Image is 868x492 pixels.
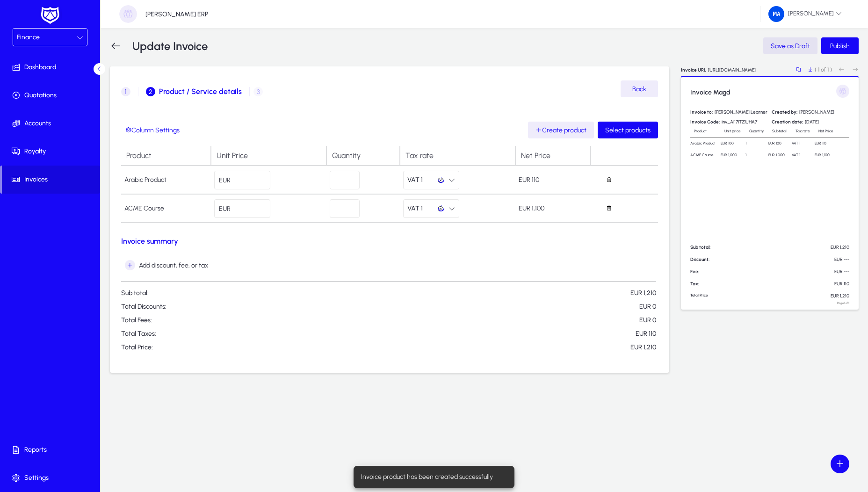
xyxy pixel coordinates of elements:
[745,149,769,161] td: 1
[519,204,587,212] p: EUR 1,100
[771,42,810,50] span: Save as Draft
[745,125,769,137] td: Quantity
[121,289,656,297] p: Sub total:
[768,6,842,22] span: [PERSON_NAME]
[121,146,211,166] td: Product
[771,293,850,299] p: EUR 1,210
[768,149,792,161] td: EUR 1,000
[2,53,102,81] a: Dashboard
[400,146,515,166] td: Tax rate
[407,171,423,189] span: VAT 1
[763,37,817,54] button: Save as Draft
[690,137,721,149] td: Arabic Product
[121,194,211,223] td: ACME Course
[771,268,850,275] p: EUR ---
[690,109,713,115] span: Invoice to:
[17,33,40,41] span: Finance
[2,81,102,109] a: Quotations
[2,91,102,100] span: Quotations
[805,119,819,125] span: [DATE]
[621,80,658,97] button: Back
[528,122,594,138] a: Create product
[815,137,849,149] td: EUR 110
[145,10,208,18] p: [PERSON_NAME] ERP
[119,5,137,23] img: organization-placeholder.png
[772,109,797,115] span: Created by:
[2,436,102,464] a: Reports
[792,137,815,149] td: VAT 1
[768,137,792,149] td: EUR 100
[761,6,849,22] button: [PERSON_NAME]
[519,176,587,184] p: EUR 110
[121,303,656,311] p: Total Discounts:
[690,88,849,96] h3: Invoice Magd
[772,119,803,125] span: Creation date:
[211,146,326,166] td: Unit Price
[214,176,233,184] span: EUR
[721,137,745,149] td: EUR 100
[690,125,721,137] td: Product
[2,63,102,72] span: Dashboard
[38,6,62,25] img: white-logo.png
[681,67,706,73] p: Invoice URL
[690,244,771,250] p: Sub total:
[121,330,656,338] p: Total Taxes:
[690,256,771,262] p: Discount:
[771,256,850,262] p: EUR ---
[2,445,102,455] span: Reports
[407,199,423,218] span: VAT 1
[630,289,656,297] span: EUR 1,210
[121,166,211,194] td: Arabic Product
[771,281,850,287] p: EUR 110
[708,67,792,73] p: [URL][DOMAIN_NAME]
[159,88,242,95] span: Product / Service details
[771,244,850,250] p: EUR 1,210
[2,464,102,492] a: Settings
[121,122,183,138] button: Column Settings
[690,268,771,275] p: Fee:
[821,37,859,54] button: Publish
[2,147,102,156] span: Royalty
[721,149,745,161] td: EUR 1,000
[721,125,745,137] td: Unit price
[515,146,591,166] td: Net Price
[745,137,769,149] td: 1
[121,316,656,324] p: Total Fees:
[2,473,102,483] span: Settings
[690,149,721,161] td: ACME Course
[690,293,771,297] p: Total Price
[690,281,771,287] p: Tax:
[768,125,792,137] td: Subtotal
[326,146,400,166] td: Quantity
[639,316,656,324] span: EUR 0
[799,109,834,115] span: [PERSON_NAME]
[132,39,208,53] h3: Update Invoice
[639,303,656,311] span: EUR 0
[121,87,130,96] span: 1
[146,87,155,96] span: 2
[815,149,849,161] td: EUR 1,100
[2,175,100,184] span: Invoices
[690,119,720,125] span: Invoice Code:
[121,237,658,246] h3: Invoice summary
[630,343,656,351] span: EUR 1,210
[715,109,767,115] span: [PERSON_NAME] Learner
[535,126,586,134] span: Create product
[214,204,233,212] span: EUR
[815,66,832,73] p: ( 1 of 1 )
[121,257,212,274] button: Add discount, fee, or tax
[830,42,850,50] span: Publish
[636,330,656,338] span: EUR 110
[837,301,849,305] p: Page 1 of 1
[792,125,815,137] td: Tax rate
[2,109,102,137] a: Accounts
[722,119,757,125] span: inv_AI17ITZIUHA7
[598,122,658,138] button: Select products
[815,125,849,137] td: Net Price
[121,343,656,351] p: Total Price:
[836,85,849,98] img: GENNIE ERP
[125,260,208,270] span: Add discount, fee, or tax
[354,466,511,488] div: Invoice product has been created successfully
[632,85,646,93] span: Back
[768,6,784,22] img: 34.png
